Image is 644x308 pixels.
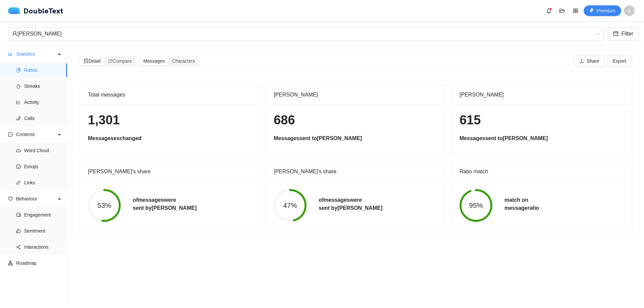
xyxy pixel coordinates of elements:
[460,162,623,181] div: Ratio match
[24,79,62,93] span: Streaks
[557,8,567,13] span: folder-open
[16,192,56,205] span: Behaviour
[84,59,89,63] span: file-search
[88,85,252,104] div: Total messages
[88,134,252,142] h5: Messages exchanged
[24,208,62,222] span: Engagement
[574,56,604,66] button: uploadShare
[460,85,623,104] div: [PERSON_NAME]
[607,56,632,66] button: Export
[16,245,21,249] span: share-alt
[608,27,639,41] button: calendarFilter
[628,5,631,16] span: s
[589,8,594,14] span: thunderbolt
[8,7,63,14] a: logoDoubleText
[8,132,13,137] span: message
[557,5,568,16] button: folder-open
[12,31,17,36] span: user
[319,196,382,212] h5: of messages were sent by [PERSON_NAME]
[12,27,600,40] span: Myriam Naufal
[613,57,626,65] span: Export
[16,47,56,61] span: Statistics
[16,164,21,169] span: smile
[24,176,62,189] span: Links
[460,202,492,209] span: 95%
[579,59,584,64] span: upload
[8,52,13,56] span: bar-chart
[24,160,62,173] span: Emojis
[8,196,13,201] span: heart
[274,85,437,104] div: [PERSON_NAME]
[274,162,437,181] div: [PERSON_NAME]'s share
[543,5,554,16] button: bell
[24,224,62,238] span: Sentiment
[84,58,101,64] span: Detail
[16,180,21,185] span: link
[8,7,63,14] div: DoubleText
[88,112,252,128] h1: 1,301
[88,162,252,181] div: [PERSON_NAME]'s share
[16,128,56,141] span: Contents
[274,112,437,128] h1: 686
[16,84,21,88] span: fire
[570,5,581,16] button: appstore
[16,100,21,105] span: line-chart
[613,31,619,37] span: calendar
[584,5,621,16] button: thunderboltPremium
[88,202,121,209] span: 53%
[12,27,594,40] div: [PERSON_NAME]
[108,58,132,64] span: Compare
[274,202,307,209] span: 47%
[544,8,554,13] span: bell
[16,116,21,121] span: phone
[24,144,62,157] span: Word Cloud
[597,7,615,14] span: Premium
[274,134,437,142] h5: Messages sent to [PERSON_NAME]
[16,148,21,153] span: cloud
[16,68,21,72] span: pie-chart
[571,8,581,13] span: appstore
[16,256,62,270] span: Roadmap
[24,96,62,109] span: Activity
[133,196,197,212] h5: of messages were sent by [PERSON_NAME]
[24,112,62,125] span: Calls
[504,196,539,212] h5: match on message ratio
[8,261,13,265] span: apartment
[172,58,195,64] span: Characters
[587,57,599,65] span: Share
[8,7,23,14] img: logo
[108,59,113,63] span: ordered-list
[16,229,21,233] span: like
[460,112,623,128] h1: 615
[460,134,623,142] h5: Messages sent to [PERSON_NAME]
[24,63,62,77] span: Ratios
[16,212,21,217] span: comment
[143,58,165,64] span: Messages
[24,240,62,254] span: Interactions
[621,29,633,38] span: Filter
